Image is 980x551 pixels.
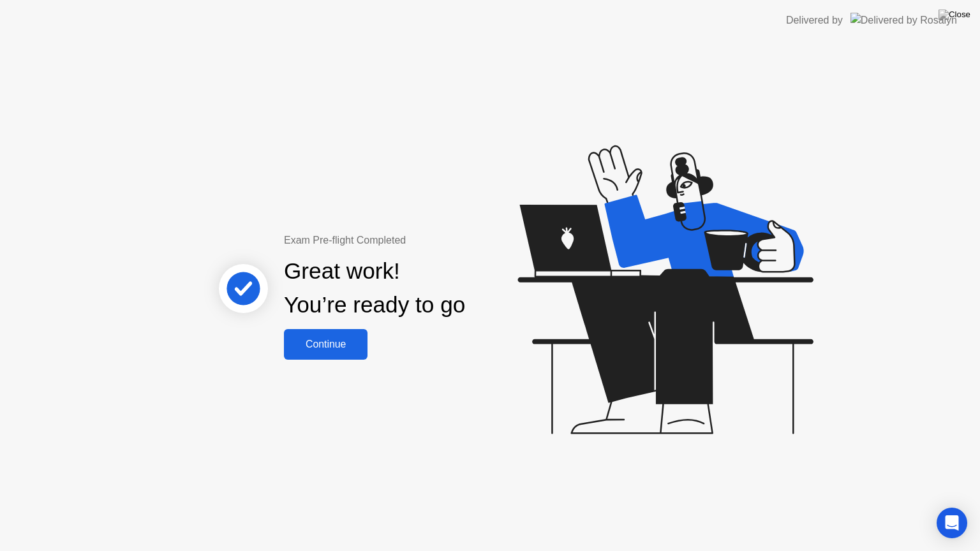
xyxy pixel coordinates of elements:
[939,10,970,20] img: Close
[284,254,465,322] div: Great work! You’re ready to go
[284,233,547,248] div: Exam Pre-flight Completed
[850,13,957,27] img: Delivered by Rosalyn
[786,13,843,28] div: Delivered by
[937,508,967,538] div: Open Intercom Messenger
[284,329,367,360] button: Continue
[288,339,364,350] div: Continue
